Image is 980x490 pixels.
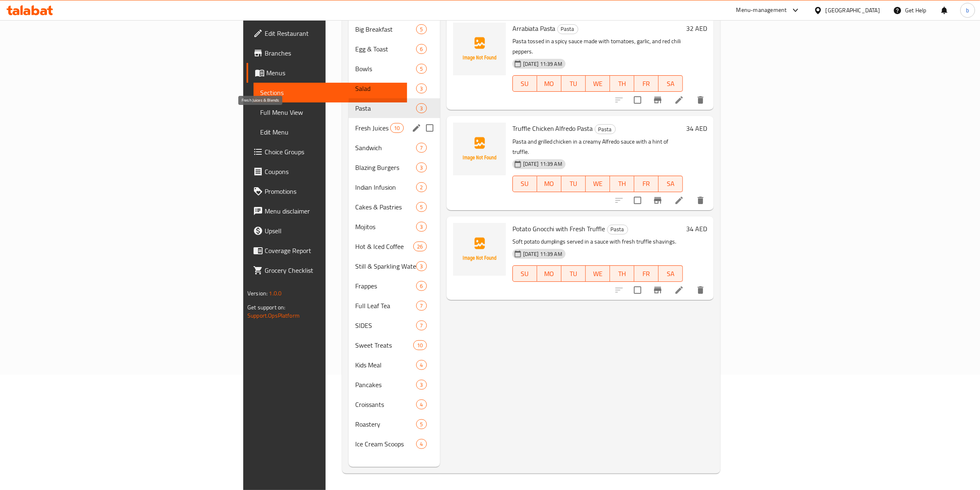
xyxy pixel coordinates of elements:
[247,142,407,162] a: Choice Groups
[417,361,426,369] span: 4
[417,183,426,191] span: 2
[638,78,655,90] span: FR
[247,201,407,221] a: Menu disclaimer
[417,45,426,53] span: 6
[355,143,417,153] div: Sandwich
[607,225,628,235] div: Pasta
[659,75,683,92] button: SA
[269,288,282,299] span: 1.0.0
[355,360,417,370] div: Kids Meal
[595,124,616,134] div: Pasta
[416,84,426,93] div: items
[540,78,558,90] span: MO
[648,280,668,300] button: Branch-specific-item
[247,241,407,260] a: Coverage Report
[416,439,426,449] div: items
[349,177,440,197] div: Indian Infusion2
[686,123,707,134] h6: 34 AED
[416,64,426,74] div: items
[520,160,566,168] span: [DATE] 11:39 AM
[416,261,426,271] div: items
[355,439,417,449] span: Ice Cream Scoops
[349,158,440,177] div: Blazing Burgers3
[417,144,426,152] span: 7
[349,316,440,335] div: SIDES7
[265,226,400,236] span: Upsell
[416,222,426,232] div: items
[565,78,582,90] span: TU
[648,90,668,110] button: Branch-specific-item
[265,147,400,157] span: Choice Groups
[254,102,407,122] a: Full Menu View
[417,26,426,33] span: 5
[355,222,417,232] span: Mojitos
[516,178,534,190] span: SU
[540,268,558,280] span: MO
[613,178,631,190] span: TH
[417,223,426,231] span: 3
[413,242,426,251] div: items
[674,95,684,105] a: Edit menu item
[691,90,710,110] button: delete
[355,301,417,311] span: Full Leaf Tea
[410,122,423,134] button: edit
[565,178,582,190] span: TU
[589,178,607,190] span: WE
[349,16,440,457] nav: Menu sections
[349,414,440,434] div: Roastery5
[414,341,426,349] span: 10
[355,281,417,291] span: Frappes
[416,360,426,370] div: items
[691,190,710,210] button: delete
[355,24,417,34] div: Big Breakfast
[349,118,440,138] div: Fresh Juices & Blends10edit
[355,163,417,172] span: Blazing Burgers
[416,163,426,172] div: items
[674,285,684,295] a: Edit menu item
[416,399,426,409] div: items
[417,262,426,270] span: 3
[610,265,634,282] button: TH
[558,24,578,34] span: Pasta
[634,265,659,282] button: FR
[610,75,634,92] button: TH
[608,225,628,234] span: Pasta
[416,103,426,113] div: items
[589,268,607,280] span: WE
[417,85,426,93] span: 3
[265,28,400,38] span: Edit Restaurant
[355,340,413,350] div: Sweet Treats
[247,260,407,280] a: Grocery Checklist
[453,223,506,276] img: Potato Gnocchi with Fresh Truffle
[662,78,680,90] span: SA
[659,176,683,192] button: SA
[417,164,426,172] span: 3
[265,206,400,216] span: Menu disclaimer
[349,375,440,395] div: Pancakes3
[349,138,440,158] div: Sandwich7
[540,178,558,190] span: MO
[512,223,605,235] span: Potato Gnocchi with Fresh Truffle
[355,84,417,93] span: Salad
[247,23,407,43] a: Edit Restaurant
[265,186,400,196] span: Promotions
[561,176,586,192] button: TU
[355,242,413,251] span: Hot & Iced Coffee
[629,192,646,209] span: Select to update
[349,296,440,316] div: Full Leaf Tea7
[355,103,417,113] div: Pasta
[691,280,710,300] button: delete
[565,268,582,280] span: TU
[634,75,659,92] button: FR
[736,5,787,15] div: Menu-management
[561,75,586,92] button: TU
[355,44,417,54] div: Egg & Toast
[520,60,566,68] span: [DATE] 11:39 AM
[413,340,426,350] div: items
[416,301,426,311] div: items
[266,68,400,78] span: Menus
[610,176,634,192] button: TH
[355,399,417,409] div: Croissants
[349,434,440,454] div: Ice Cream Scoops4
